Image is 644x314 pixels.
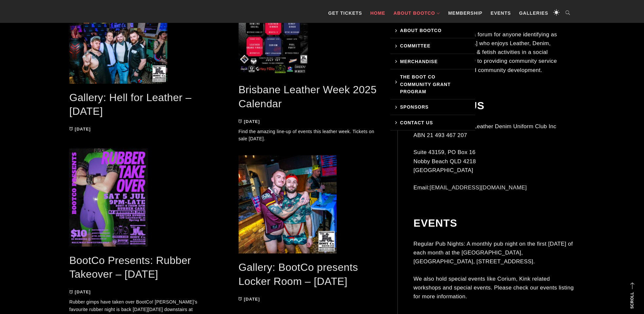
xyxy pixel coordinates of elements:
[69,92,192,117] a: Gallery: Hell for Leather – [DATE]
[630,292,635,309] strong: Scroll
[445,3,486,23] a: Membership
[390,23,475,38] a: About BootCo
[390,54,475,69] a: Merchandise
[390,115,475,131] a: Contact Us
[390,99,475,115] a: Sponsors
[516,3,551,23] a: Galleries
[239,119,260,124] a: [DATE]
[69,289,91,294] a: [DATE]
[414,148,574,175] p: Suite 43159, PO Box 16 Nobby Beach QLD 4218 [GEOGRAPHIC_DATA]
[69,127,91,131] a: [DATE]
[487,3,514,23] a: Events
[325,3,365,23] a: GET TICKETS
[239,261,358,287] a: Gallery: BootCo presents Locker Room – [DATE]
[430,184,527,191] a: [EMAIL_ADDRESS][DOMAIN_NAME]
[69,254,191,280] a: BootCo Presents: Rubber Takeover – [DATE]
[414,183,574,192] p: Email:
[414,217,574,230] h2: Events
[390,3,443,23] a: About BootCo
[414,100,574,112] h2: Contact Us
[414,274,574,301] p: We also hold special events like Corium, Kink related workshops and special events. Please check ...
[390,38,475,54] a: Committee
[414,122,574,140] p: The Boot Co. Brisbane Leather Denim Uniform Club Inc ABN 21 493 467 207
[239,128,382,143] p: Find the amazing line-up of events this leather week. Tickets on sale [DATE].
[367,3,389,23] a: Home
[390,69,475,99] a: The Boot Co Community Grant Program
[414,239,574,266] p: Regular Pub Nights: A monthly pub night on the first [DATE] of each month at the [GEOGRAPHIC_DATA...
[414,30,574,75] p: The Boot Co. provides a forum for anyone identifying as [DEMOGRAPHIC_DATA] who enjoys Leather, De...
[244,119,260,124] time: [DATE]
[239,84,377,110] a: Brisbane Leather Week 2025 Calendar
[244,297,260,302] time: [DATE]
[75,127,91,131] time: [DATE]
[239,297,260,302] a: [DATE]
[75,289,91,294] time: [DATE]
